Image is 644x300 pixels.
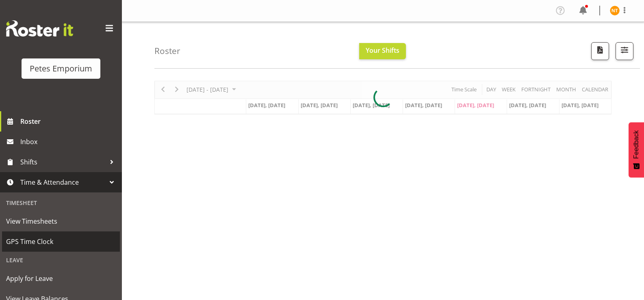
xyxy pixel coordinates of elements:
[591,42,609,60] button: Download a PDF of the roster according to the set date range.
[359,43,406,59] button: Your Shifts
[20,136,118,148] span: Inbox
[629,122,644,177] button: Feedback - Show survey
[30,63,92,75] div: Petes Emporium
[154,46,180,56] h4: Roster
[6,272,116,285] span: Apply for Leave
[2,231,120,252] a: GPS Time Clock
[20,156,106,168] span: Shifts
[2,194,120,211] div: Timesheet
[616,42,633,60] button: Filter Shifts
[6,20,73,37] img: Rosterit website logo
[20,176,106,188] span: Time & Attendance
[633,130,640,159] span: Feedback
[366,46,399,55] span: Your Shifts
[2,252,120,268] div: Leave
[2,211,120,231] a: View Timesheets
[20,115,118,127] span: Roster
[6,235,116,248] span: GPS Time Clock
[2,268,120,289] a: Apply for Leave
[610,6,620,15] img: nicole-thomson8388.jpg
[6,215,116,227] span: View Timesheets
